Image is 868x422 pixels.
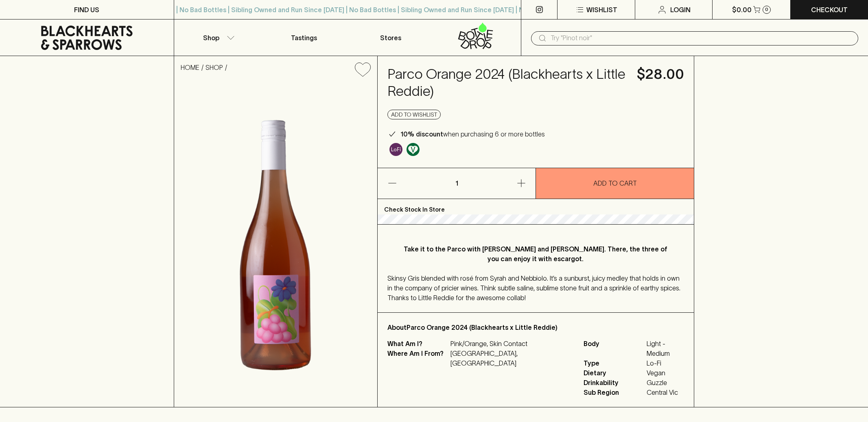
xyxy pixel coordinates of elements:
[584,368,645,378] span: Dietary
[647,387,684,397] span: Central Vic
[380,33,401,43] p: Stores
[450,348,574,368] p: [GEOGRAPHIC_DATA], [GEOGRAPHIC_DATA]
[378,199,694,214] p: Check Stock In Store
[551,32,852,45] input: Try "Pinot noir"
[74,5,99,15] p: FIND US
[352,59,374,80] button: Add to wishlist
[400,129,545,139] p: when purchasing 6 or more bottles
[387,322,684,332] p: About Parco Orange 2024 (Blackhearts x Little Reddie)
[647,368,684,378] span: Vegan
[536,168,694,199] button: ADD TO CART
[637,66,684,83] h4: $28.00
[647,378,684,387] span: Guzzle
[450,339,574,348] p: Pink/Orange, Skin Contact
[811,5,848,15] p: Checkout
[387,66,627,100] h4: Parco Orange 2024 (Blackhearts x Little Reddie)
[387,348,448,368] p: Where Am I From?
[387,275,680,301] span: Skinsy Gris blended with rosé from Syrah and Nebbiolo. It’s a sunburst, juicy medley that holds i...
[203,33,219,43] p: Shop
[387,110,441,119] button: Add to wishlist
[291,33,317,43] p: Tastings
[584,387,645,397] span: Sub Region
[732,5,752,15] p: $0.00
[447,168,466,199] p: 1
[404,244,668,264] p: Take it to the Parco with [PERSON_NAME] and [PERSON_NAME]. There, the three of you can enjoy it w...
[670,5,691,15] p: Login
[407,143,420,156] img: Vegan
[647,358,684,368] span: Lo-Fi
[389,143,402,156] img: Lo-Fi
[348,19,434,56] a: Stores
[584,339,645,358] span: Body
[647,339,684,358] span: Light - Medium
[387,141,404,158] a: Some may call it natural, others minimum intervention, either way, it’s hands off & maybe even a ...
[261,19,348,56] a: Tastings
[584,358,645,368] span: Type
[181,64,199,71] a: HOME
[584,378,645,387] span: Drinkability
[765,7,768,12] p: 0
[593,178,637,188] p: ADD TO CART
[174,19,261,56] button: Shop
[174,83,377,407] img: 41181.png
[206,64,223,71] a: SHOP
[586,5,617,15] p: Wishlist
[387,339,448,348] p: What Am I?
[400,130,443,138] b: 10% discount
[404,141,422,158] a: Made without the use of any animal products.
